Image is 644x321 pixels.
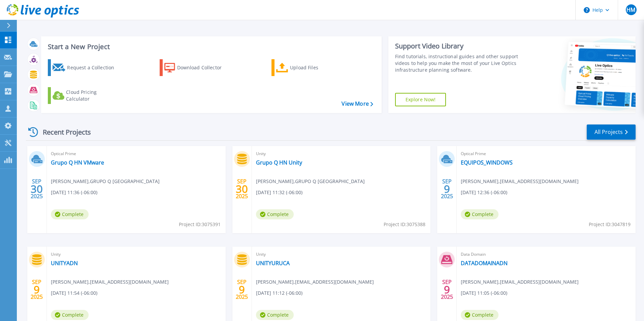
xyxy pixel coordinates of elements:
[461,310,498,320] span: Complete
[461,209,498,219] span: Complete
[256,150,427,157] span: Unity
[256,278,374,286] span: [PERSON_NAME] , [EMAIL_ADDRESS][DOMAIN_NAME]
[589,221,631,228] span: Project ID: 3047819
[236,186,248,192] span: 30
[256,178,365,185] span: [PERSON_NAME] , GRUPO Q [GEOGRAPHIC_DATA]
[66,89,120,102] div: Cloud Pricing Calculator
[441,277,453,302] div: SEP 2025
[271,59,347,76] a: Upload Files
[51,209,89,219] span: Complete
[256,189,302,196] span: [DATE] 11:32 (-06:00)
[26,124,100,140] div: Recent Projects
[30,177,43,201] div: SEP 2025
[51,178,160,185] span: [PERSON_NAME] , GRUPO Q [GEOGRAPHIC_DATA]
[384,221,425,228] span: Project ID: 3075388
[51,159,104,166] a: Grupo Q HN VMware
[461,159,513,166] a: EQUIPOS_WINDOWS
[342,101,373,107] a: View More
[51,251,222,258] span: Unity
[177,61,231,74] div: Download Collector
[235,277,248,302] div: SEP 2025
[48,87,123,104] a: Cloud Pricing Calculator
[461,178,579,185] span: [PERSON_NAME] , [EMAIL_ADDRESS][DOMAIN_NAME]
[30,277,43,302] div: SEP 2025
[67,61,121,74] div: Request a Collection
[444,287,450,292] span: 9
[51,189,97,196] span: [DATE] 11:36 (-06:00)
[48,43,373,50] h3: Start a New Project
[626,7,635,12] span: HM
[51,278,169,286] span: [PERSON_NAME] , [EMAIL_ADDRESS][DOMAIN_NAME]
[160,59,235,76] a: Download Collector
[461,251,632,258] span: Data Domain
[444,186,450,192] span: 9
[256,209,294,219] span: Complete
[48,59,123,76] a: Request a Collection
[441,177,453,201] div: SEP 2025
[51,310,89,320] span: Complete
[461,289,507,297] span: [DATE] 11:05 (-06:00)
[34,287,40,292] span: 9
[256,310,294,320] span: Complete
[51,150,222,157] span: Optical Prime
[31,186,43,192] span: 30
[461,150,632,157] span: Optical Prime
[461,189,507,196] span: [DATE] 12:36 (-06:00)
[256,260,290,266] a: UNITYURUCA
[461,260,508,266] a: DATADOMAINADN
[461,278,579,286] span: [PERSON_NAME] , [EMAIL_ADDRESS][DOMAIN_NAME]
[587,124,636,140] a: All Projects
[256,159,302,166] a: Grupo Q HN Unity
[256,289,302,297] span: [DATE] 11:12 (-06:00)
[256,251,427,258] span: Unity
[290,61,344,74] div: Upload Files
[179,221,221,228] span: Project ID: 3075391
[239,287,245,292] span: 9
[395,42,521,50] div: Support Video Library
[51,260,78,266] a: UNITYADN
[51,289,97,297] span: [DATE] 11:54 (-06:00)
[235,177,248,201] div: SEP 2025
[395,53,521,73] div: Find tutorials, instructional guides and other support videos to help you make the most of your L...
[395,93,446,106] a: Explore Now!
